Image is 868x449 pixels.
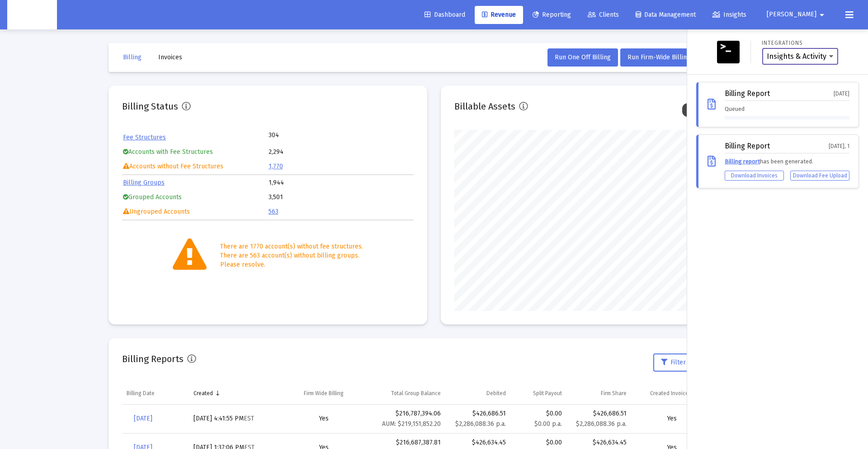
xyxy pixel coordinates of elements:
a: Dashboard [417,6,472,24]
span: Insights [712,11,746,19]
a: Revenue [475,6,523,24]
mat-icon: arrow_drop_down [816,6,827,24]
span: Clients [588,11,619,19]
button: [PERSON_NAME] [756,5,838,24]
a: Data Management [628,6,703,24]
span: Reporting [533,11,571,19]
span: Data Management [636,11,696,19]
span: Dashboard [425,11,465,19]
img: Dashboard [14,6,50,24]
span: [PERSON_NAME] [767,11,816,19]
span: Revenue [482,11,516,19]
a: Insights [705,6,754,24]
a: Reporting [525,6,578,24]
a: Clients [580,6,626,24]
